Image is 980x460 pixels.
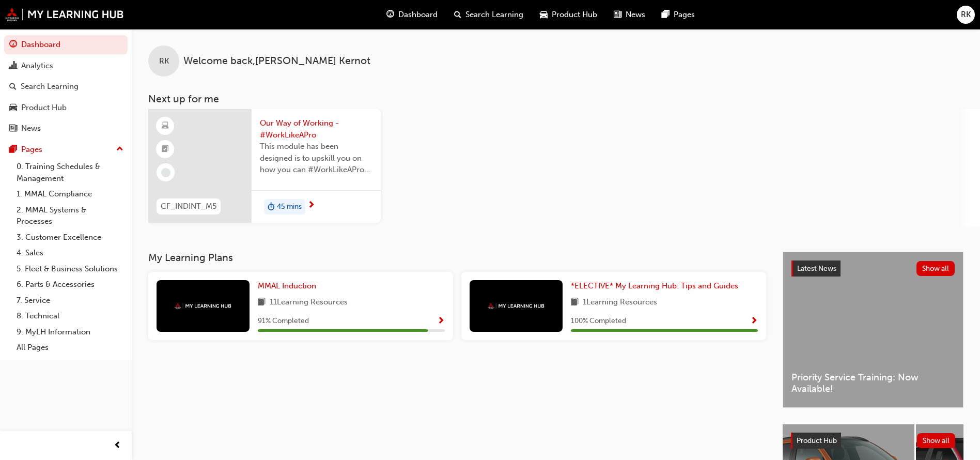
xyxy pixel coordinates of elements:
span: duration-icon [268,200,275,213]
span: Show Progress [437,317,445,326]
a: pages-iconPages [654,4,703,25]
button: Show Progress [437,315,445,328]
span: guage-icon [9,40,17,50]
a: Latest NewsShow all [791,260,955,277]
span: 45 mins [277,201,302,213]
span: pages-icon [9,145,17,155]
img: mmal [488,303,545,310]
a: 4. Sales [12,245,128,261]
a: news-iconNews [605,4,654,25]
button: Show Progress [750,315,758,328]
h3: My Learning Plans [148,252,766,264]
a: Analytics [4,56,128,75]
a: News [4,119,128,138]
span: This module has been designed is to upskill you on how you can #WorkLikeAPro at Mitsubishi Motors... [260,141,372,176]
span: Priority Service Training: Now Available! [791,372,955,395]
a: 8. Technical [12,308,128,324]
div: Pages [21,144,42,156]
span: news-icon [9,124,17,133]
a: Product HubShow all [791,433,955,449]
button: Show all [916,261,955,276]
a: 7. Service [12,293,128,309]
a: All Pages [12,340,128,356]
span: news-icon [614,8,621,21]
span: Search Learning [465,9,523,21]
img: mmal [5,8,124,21]
span: booktick-icon [162,143,169,156]
span: Welcome back , [PERSON_NAME] Kernot [183,55,370,67]
span: up-icon [116,143,123,156]
span: Dashboard [398,9,438,21]
a: 2. MMAL Systems & Processes [12,202,128,229]
button: RK [957,6,975,24]
span: Product Hub [797,436,837,445]
a: Search Learning [4,77,128,96]
span: pages-icon [662,8,670,21]
span: guage-icon [386,8,394,21]
a: MMAL Induction [258,280,320,292]
span: car-icon [540,8,548,21]
span: RK [159,55,169,67]
span: 100 % Completed [571,315,626,327]
button: DashboardAnalyticsSearch LearningProduct HubNews [4,33,128,140]
a: 1. MMAL Compliance [12,186,128,202]
a: CF_INDINT_M5Our Way of Working - #WorkLikeAProThis module has been designed is to upskill you on ... [148,109,381,223]
a: 0. Training Schedules & Management [12,159,128,186]
span: search-icon [454,8,461,21]
a: guage-iconDashboard [378,4,446,25]
span: Product Hub [552,9,597,21]
button: Pages [4,140,128,159]
span: *ELECTIVE* My Learning Hub: Tips and Guides [571,281,738,290]
span: book-icon [571,296,579,309]
span: 91 % Completed [258,315,309,327]
span: car-icon [9,103,17,113]
a: 9. MyLH Information [12,324,128,340]
span: News [626,9,645,21]
span: 11 Learning Resources [270,296,348,309]
a: 5. Fleet & Business Solutions [12,261,128,277]
span: Our Way of Working - #WorkLikeAPro [260,117,372,141]
div: Search Learning [21,81,79,93]
span: book-icon [258,296,266,309]
a: 3. Customer Excellence [12,229,128,246]
span: learningRecordVerb_NONE-icon [161,168,170,177]
div: News [21,122,41,134]
span: Show Progress [750,317,758,326]
a: search-iconSearch Learning [446,4,532,25]
a: car-iconProduct Hub [532,4,605,25]
div: Analytics [21,60,53,72]
a: Product Hub [4,98,128,117]
div: Product Hub [21,102,67,114]
a: 6. Parts & Accessories [12,277,128,293]
span: 1 Learning Resources [583,296,657,309]
span: MMAL Induction [258,281,316,290]
span: CF_INDINT_M5 [161,201,216,212]
span: next-icon [307,201,315,210]
button: Show all [917,433,956,448]
a: *ELECTIVE* My Learning Hub: Tips and Guides [571,280,742,292]
img: mmal [175,303,231,310]
span: Pages [674,9,695,21]
span: learningResourceType_ELEARNING-icon [162,119,169,133]
span: chart-icon [9,62,17,71]
span: Latest News [797,264,836,273]
span: RK [961,9,971,21]
a: Dashboard [4,35,128,54]
h3: Next up for me [132,93,980,105]
span: prev-icon [114,439,121,452]
span: search-icon [9,82,17,91]
a: Latest NewsShow allPriority Service Training: Now Available! [783,252,963,408]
